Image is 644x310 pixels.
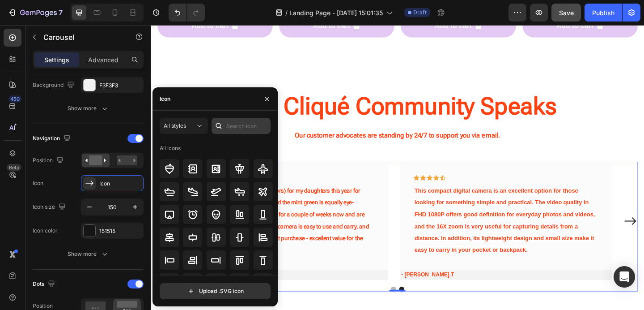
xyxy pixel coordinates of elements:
button: Upload .SVG icon [160,283,271,299]
div: F3F3F3 [99,82,141,90]
div: Publish [592,8,614,17]
div: Position [33,155,65,167]
span: Save [559,9,574,17]
span: / [285,8,288,17]
button: Show more [33,246,144,262]
p: Settings [44,55,69,65]
div: Icon [99,180,141,188]
strong: Our customer advocates are standing by 24/7 to support you via email. [157,116,380,124]
div: Icon [33,179,43,187]
button: Dot [270,284,275,290]
p: Carousel [43,32,119,43]
div: All icons [160,144,181,152]
button: Show more [33,100,144,116]
span: - [PERSON_NAME].T [273,268,330,275]
strong: The Cliqué Community Speaks [96,73,441,103]
div: Background [33,79,76,91]
div: Icon size [33,201,68,213]
span: I bought two of these (different colors) for my daughters this year for Christmas. The pink is ad... [43,177,237,248]
div: Show more [68,104,109,113]
input: Search icon [212,118,271,134]
div: Beta [7,164,21,171]
div: Open Intercom Messenger [614,266,635,288]
span: This compact digital camera is an excellent option for those looking for something simple and pra... [287,177,483,248]
button: 7 [4,4,67,22]
span: Landing Page - [DATE] 15:01:35 [289,8,383,17]
p: 7 [59,7,63,18]
span: - Charlei.Y [29,268,58,275]
div: Show more [68,250,109,258]
div: Dots [33,278,57,290]
button: Save [551,4,581,22]
p: Advanced [88,55,119,65]
button: All styles [160,118,208,134]
div: 151515 [99,227,141,235]
div: Upload .SVG icon [186,287,244,296]
div: Icon color [33,227,58,235]
button: Carousel Next Arrow [514,206,529,220]
div: Position [33,302,53,310]
button: Dot [261,284,267,290]
div: Undo/Redo [169,4,205,22]
div: Icon [160,95,170,103]
div: Navigation [33,133,72,145]
span: Draft [413,9,427,17]
button: Carousel Back Arrow [8,206,22,220]
button: Publish [585,4,622,22]
iframe: Design area [151,25,644,310]
span: All styles [164,122,186,129]
div: 450 [8,95,21,103]
div: Carousel [18,136,44,144]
